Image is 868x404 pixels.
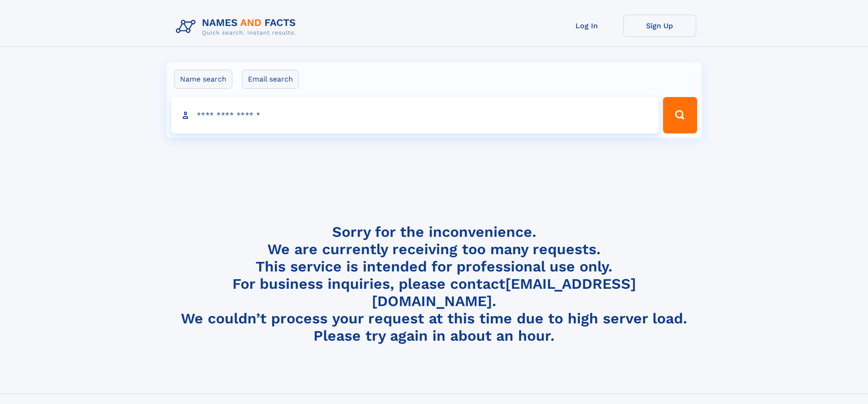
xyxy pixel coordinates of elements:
[242,70,299,89] label: Email search
[663,97,697,133] button: Search Button
[171,97,659,133] input: search input
[550,15,623,37] a: Log In
[174,70,232,89] label: Name search
[623,15,696,37] a: Sign Up
[172,223,696,345] h4: Sorry for the inconvenience. We are currently receiving too many requests. This service is intend...
[372,275,636,310] a: [EMAIL_ADDRESS][DOMAIN_NAME]
[172,15,303,39] img: Logo Names and Facts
